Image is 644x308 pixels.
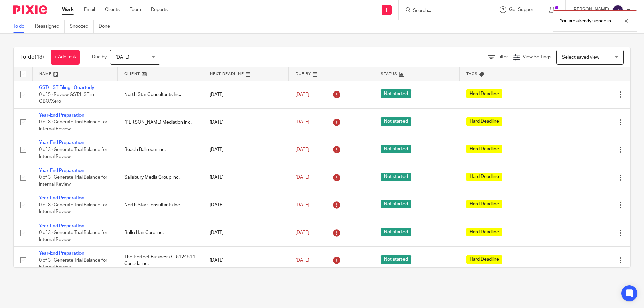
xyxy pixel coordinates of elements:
td: [DATE] [203,191,288,219]
a: Year-End Preparation [39,113,84,118]
span: 0 of 3 · Generate Trial Balance for Internal Review [39,230,107,242]
span: Not started [381,200,411,208]
span: 0 of 5 · Review GST/HST in QBO/Xero [39,92,94,104]
p: Due by [92,54,107,60]
p: You are already signed in. [560,18,612,24]
span: Hard Deadline [466,145,502,153]
span: [DATE] [295,92,309,97]
span: 0 of 3 · Generate Trial Balance for Internal Review [39,175,107,187]
a: Year-End Preparation [39,140,84,145]
span: View Settings [523,55,551,59]
h1: To do [20,54,44,61]
a: GST/HST Filing | Quarterly [39,85,94,90]
span: Hard Deadline [466,117,502,126]
span: [DATE] [295,120,309,125]
a: Clients [105,6,120,13]
span: 0 of 3 · Generate Trial Balance for Internal Review [39,203,107,214]
img: svg%3E [612,5,623,15]
span: Hard Deadline [466,89,502,98]
td: The Perfect Business / 15124514 Canada Inc. [118,247,203,274]
span: Select saved view [562,55,599,60]
td: North Star Consultants Inc. [118,81,203,108]
span: Not started [381,145,411,153]
td: Brillo Hair Care Inc. [118,219,203,246]
span: 0 of 3 · Generate Trial Balance for Internal Review [39,120,107,132]
td: North Star Consultants Inc. [118,191,203,219]
span: Not started [381,117,411,126]
a: Team [130,6,141,13]
td: [PERSON_NAME] Mediation Inc. [118,108,203,136]
td: [DATE] [203,247,288,274]
td: [DATE] [203,219,288,246]
span: Hard Deadline [466,200,502,208]
a: Reports [151,6,168,13]
a: Work [62,6,74,13]
a: Year-End Preparation [39,251,84,256]
span: [DATE] [295,258,309,263]
span: [DATE] [295,147,309,152]
span: Not started [381,173,411,181]
td: [DATE] [203,81,288,108]
a: To do [13,20,30,33]
span: Hard Deadline [466,255,502,264]
span: Filter [497,55,508,59]
span: [DATE] [295,175,309,180]
span: Hard Deadline [466,173,502,181]
a: + Add task [51,50,80,65]
span: [DATE] [295,203,309,207]
span: 0 of 3 · Generate Trial Balance for Internal Review [39,258,107,270]
a: Year-End Preparation [39,168,84,173]
img: Pixie [13,5,47,14]
a: Reassigned [35,20,65,33]
a: Email [84,6,95,13]
span: [DATE] [115,55,129,60]
a: Year-End Preparation [39,196,84,200]
span: Not started [381,89,411,98]
span: 0 of 3 · Generate Trial Balance for Internal Review [39,147,107,159]
span: (13) [35,54,44,60]
span: [DATE] [295,230,309,235]
a: Snoozed [70,20,94,33]
a: Done [99,20,115,33]
span: Tags [466,72,478,76]
td: [DATE] [203,136,288,164]
td: [DATE] [203,108,288,136]
a: Year-End Preparation [39,224,84,228]
td: Beach Ballroom Inc. [118,136,203,164]
td: Salisbury Media Group Inc. [118,164,203,191]
td: [DATE] [203,164,288,191]
span: Not started [381,255,411,264]
span: Hard Deadline [466,228,502,236]
span: Not started [381,228,411,236]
